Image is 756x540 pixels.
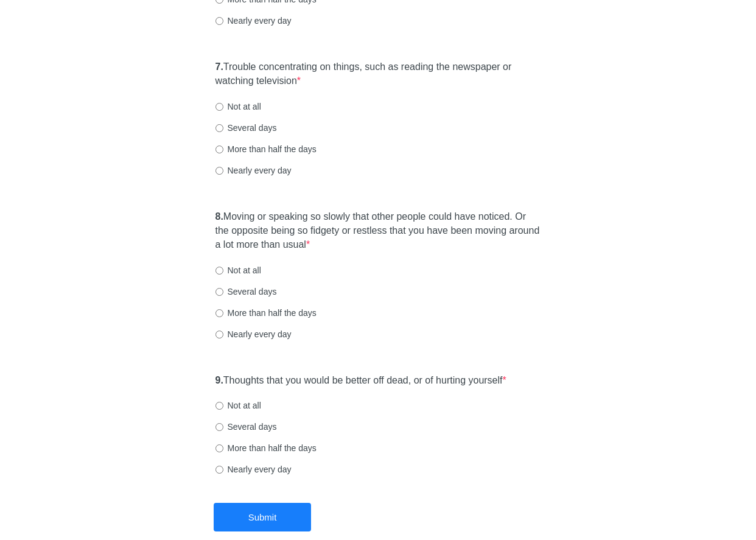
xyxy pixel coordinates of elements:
[215,374,506,388] label: Thoughts that you would be better off dead, or of hurting yourself
[215,267,223,275] input: Not at all
[215,60,541,88] label: Trouble concentrating on things, such as reading the newspaper or watching television
[215,309,223,317] input: More than half the days
[215,122,277,134] label: Several days
[215,375,223,385] strong: 9.
[215,211,223,222] strong: 8.
[215,307,317,319] label: More than half the days
[215,143,317,155] label: More than half the days
[215,264,261,276] label: Not at all
[215,402,223,410] input: Not at all
[214,503,311,531] button: Submit
[215,210,541,252] label: Moving or speaking so slowly that other people could have noticed. Or the opposite being so fidge...
[215,328,292,340] label: Nearly every day
[215,164,292,177] label: Nearly every day
[215,466,223,474] input: Nearly every day
[215,463,292,475] label: Nearly every day
[215,399,261,412] label: Not at all
[215,17,223,25] input: Nearly every day
[215,421,277,433] label: Several days
[215,15,292,27] label: Nearly every day
[215,124,223,132] input: Several days
[215,103,223,111] input: Not at all
[215,286,277,298] label: Several days
[215,100,261,113] label: Not at all
[215,61,223,72] strong: 7.
[215,423,223,431] input: Several days
[215,444,223,452] input: More than half the days
[215,167,223,175] input: Nearly every day
[215,146,223,153] input: More than half the days
[215,288,223,296] input: Several days
[215,331,223,338] input: Nearly every day
[215,442,317,454] label: More than half the days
